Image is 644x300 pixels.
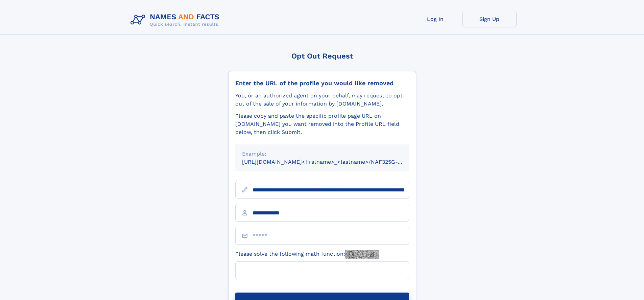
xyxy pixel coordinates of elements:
a: Log In [408,11,462,27]
div: Opt Out Request [228,52,416,60]
div: Enter the URL of the profile you would like removed [235,79,409,87]
img: Logo Names and Facts [128,11,225,29]
a: Sign Up [462,11,517,27]
div: Example: [242,150,402,158]
div: You, or an authorized agent on your behalf, may request to opt-out of the sale of your informatio... [235,92,409,108]
label: Please solve the following math function: [235,250,379,259]
small: [URL][DOMAIN_NAME]<firstname>_<lastname>/NAF325G-xxxxxxxx [242,159,422,165]
div: Please copy and paste the specific profile page URL on [DOMAIN_NAME] you want removed into the Pr... [235,112,409,136]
